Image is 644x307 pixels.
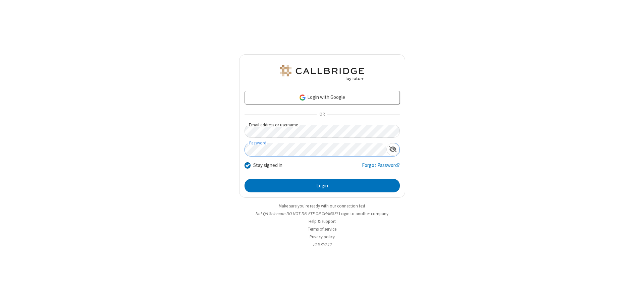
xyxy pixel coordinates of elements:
li: v2.6.352.12 [239,241,405,248]
button: Login [245,179,400,192]
a: Terms of service [308,226,336,232]
a: Make sure you're ready with our connection test [279,203,365,209]
button: Login to another company [339,210,388,217]
a: Privacy policy [310,234,335,240]
input: Email address or username [245,125,400,138]
li: Not QA Selenium DO NOT DELETE OR CHANGE? [239,210,405,217]
a: Help & support [309,219,336,224]
input: Password [245,143,386,156]
label: Stay signed in [253,162,282,169]
a: Login with Google [245,91,400,104]
div: Show password [386,143,399,156]
span: OR [317,110,327,119]
a: Forgot Password? [362,162,400,174]
iframe: Chat [627,290,639,302]
img: QA Selenium DO NOT DELETE OR CHANGE [278,65,366,81]
img: google-icon.png [299,94,306,101]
